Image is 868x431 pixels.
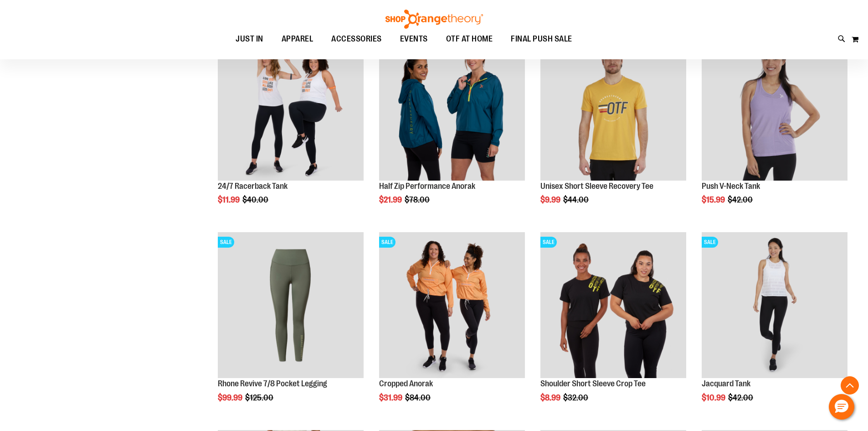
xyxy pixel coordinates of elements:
[379,237,395,248] span: SALE
[245,393,275,402] span: $125.00
[282,29,313,49] span: APPAREL
[218,237,234,248] span: SALE
[702,232,847,378] img: Front view of Jacquard Tank
[218,35,364,181] img: 24/7 Racerback Tank
[702,35,847,181] img: Product image for Push V-Neck Tank
[379,182,475,191] a: Half Zip Performance Anorak
[702,195,726,204] span: $15.99
[218,393,244,402] span: $99.99
[391,29,437,50] a: EVENTS
[702,393,727,402] span: $10.99
[379,393,404,402] span: $31.99
[384,10,484,29] img: Shop Orangetheory
[502,29,581,49] a: FINAL PUSH SALE
[536,228,691,426] div: product
[272,29,323,50] a: APPAREL
[405,393,432,402] span: $84.00
[540,35,686,181] img: Product image for Unisex Short Sleeve Recovery Tee
[379,232,525,378] img: Cropped Anorak primary image
[728,393,755,402] span: $42.00
[218,379,327,388] a: Rhone Revive 7/8 Pocket Legging
[540,232,686,378] img: Product image for Shoulder Short Sleeve Crop Tee
[829,394,854,420] button: Hello, have a question? Let’s chat.
[213,30,368,228] div: product
[379,35,525,182] a: Half Zip Performance AnorakSALE
[213,228,368,426] div: product
[379,379,433,388] a: Cropped Anorak
[702,379,750,388] a: Jacquard Tank
[841,376,859,395] button: Back To Top
[322,29,391,50] a: ACCESSORIES
[379,232,525,379] a: Cropped Anorak primary imageSALE
[226,29,272,50] a: JUST IN
[218,35,364,182] a: 24/7 Racerback TankSALE
[540,195,562,204] span: $9.99
[218,195,241,204] span: $11.99
[563,393,590,402] span: $32.00
[405,195,431,204] span: $78.00
[702,182,760,191] a: Push V-Neck Tank
[540,232,686,379] a: Product image for Shoulder Short Sleeve Crop TeeSALE
[379,195,403,204] span: $21.99
[511,29,572,49] span: FINAL PUSH SALE
[540,35,686,182] a: Product image for Unisex Short Sleeve Recovery TeeSALE
[379,35,525,181] img: Half Zip Performance Anorak
[540,237,557,248] span: SALE
[375,30,529,228] div: product
[218,232,364,378] img: Rhone Revive 7/8 Pocket Legging
[236,29,263,49] span: JUST IN
[702,232,847,379] a: Front view of Jacquard TankSALE
[437,29,502,50] a: OTF AT HOME
[540,182,653,191] a: Unisex Short Sleeve Recovery Tee
[218,182,288,191] a: 24/7 Racerback Tank
[331,29,382,49] span: ACCESSORIES
[536,30,691,228] div: product
[702,35,847,182] a: Product image for Push V-Neck TankSALE
[375,228,529,426] div: product
[697,30,852,228] div: product
[400,29,428,49] span: EVENTS
[702,237,718,248] span: SALE
[697,228,852,426] div: product
[540,393,562,402] span: $8.99
[242,195,270,204] span: $40.00
[728,195,754,204] span: $42.00
[446,29,493,49] span: OTF AT HOME
[540,379,646,388] a: Shoulder Short Sleeve Crop Tee
[563,195,590,204] span: $44.00
[218,232,364,379] a: Rhone Revive 7/8 Pocket LeggingSALE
